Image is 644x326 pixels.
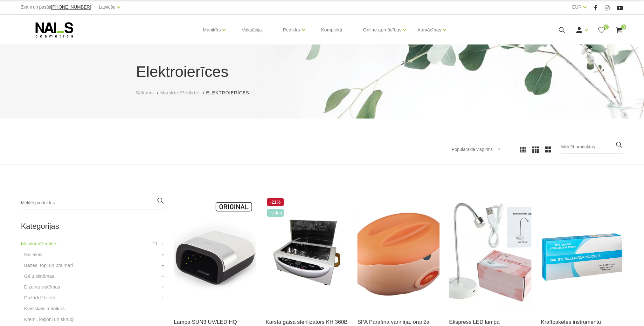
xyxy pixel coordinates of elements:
input: Meklēt produktus ... [561,141,623,153]
span: Manikīrs/Pedikīrs [160,90,200,95]
a: Dažādi līdzekļi [24,294,55,302]
a: Sākums [136,90,154,96]
a: 0 [598,26,606,34]
a: Gēlu sistēmas [24,272,54,280]
a: Manikīrs/Pedikīrs [160,90,200,96]
span: +Video [267,209,284,217]
img: Karstā gaisa sterilizatoru var izmantot skaistumkopšanas salonos, manikīra kabinetos, ēdināšanas ... [266,197,348,310]
a: Manikīrs [203,17,221,43]
span: 0 [604,24,609,30]
a: EUR [572,3,582,11]
span: Sākums [136,90,154,95]
a: Dizaina sistēmas [24,283,60,291]
a: Komplekti [316,15,347,45]
a: Bāzes, topi un praimeri [24,261,73,269]
a: Krēmi, losjoni un skrubji [24,316,74,323]
a: + [162,283,164,291]
a: Latviešu [99,3,115,11]
span: | [590,3,591,11]
div: Zvani un pasūti [21,3,91,11]
span: 0 [621,24,626,30]
a: 0 [615,26,623,34]
a: + [162,294,164,302]
img: Parafīna vanniņa roku un pēdu procedūrām. Parafīna aplikācijas momentāli padara ādu ļoti zīdainu,... [357,197,440,310]
a: [PHONE_NUMBER] [51,5,91,10]
img: Modelis: SUNUV 3Jauda: 48WViļņu garums: 365+405nmKalpošanas ilgums: 50000 HRSPogas vadība:10s/30s... [174,197,256,310]
a: Online apmācības [363,17,401,43]
a: + [162,261,164,269]
a: Pedikīrs [283,17,300,43]
a: + [162,272,164,280]
span: -21% [267,198,284,206]
span: 11 [153,240,158,248]
a: + [162,251,164,258]
span: | [94,3,96,11]
span: Populārākie vispirms [452,147,493,152]
a: Klasiskais manikīrs [24,305,65,312]
input: Meklēt produktus ... [21,197,164,209]
h2: Kategorijas [21,222,164,230]
a: Manikīrs/Pedikīrs [21,240,58,248]
img: Kraftpaketes instrumentu uzglabāšanai.Pieejami dažādi izmēri:135x280mm140x260mm90x260mm... [541,197,623,310]
h1: Elektroierīces [136,60,508,83]
li: Elektroierīces [206,90,255,96]
img: Ekspress LED lampa.Ideāli piemērota šī brīža aktuālākajai gēla nagu pieaudzēšanas metodei - ekspr... [449,197,531,310]
a: Vaksācija [237,15,267,45]
a: Apmācības [417,17,441,43]
a: Gēllakas [24,251,43,258]
a: + [162,240,164,248]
